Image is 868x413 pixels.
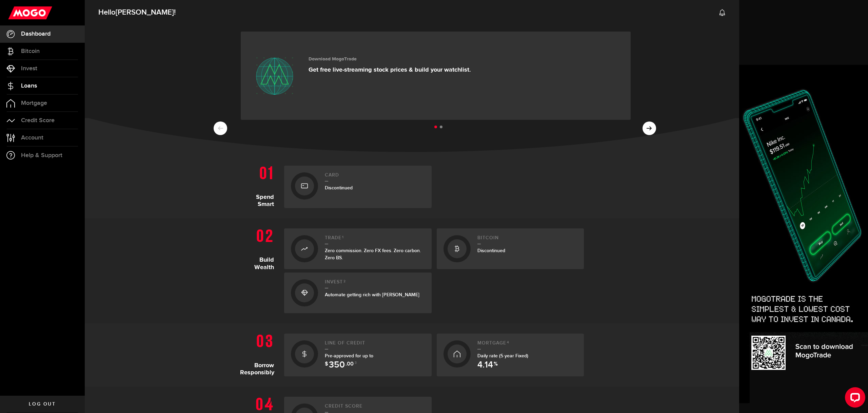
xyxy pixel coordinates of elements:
[21,135,43,141] span: Account
[116,8,174,17] span: [PERSON_NAME]
[355,361,357,365] sup: 3
[739,65,868,413] img: Side-banner-trade-up-1126-380x1026
[325,279,425,288] h2: Invest
[240,225,279,313] h1: Build Wealth
[325,292,419,298] span: Automate getting rich with [PERSON_NAME]
[437,228,584,269] a: BitcoinDiscontinued
[343,279,346,283] sup: 2
[477,340,577,350] h2: Mortgage
[21,48,40,54] span: Bitcoin
[241,32,631,120] a: Download MogoTrade Get free live-streaming stock prices & build your watchlist.
[21,100,47,106] span: Mortgage
[840,384,868,413] iframe: LiveChat chat widget
[284,273,432,313] a: Invest2Automate getting rich with [PERSON_NAME]
[494,361,498,370] span: %
[325,403,425,413] h2: Credit Score
[325,340,425,350] h2: Line of credit
[342,235,344,239] sup: 1
[309,66,471,74] p: Get free live-streaming stock prices & build your watchlist.
[284,228,432,269] a: Trade1Zero commission. Zero FX fees. Zero carbon. Zero BS.
[29,402,56,407] span: Log out
[21,117,55,124] span: Credit Score
[325,185,353,191] span: Discontinued
[477,353,528,359] span: Daily rate (5 year Fixed)
[325,235,425,244] h2: Trade
[329,361,345,370] span: 350
[284,334,432,376] a: Line of creditPre-approved for up to $ 350 .00 3
[477,235,577,244] h2: Bitcoin
[240,330,279,376] h1: Borrow Responsibly
[325,172,425,182] h2: Card
[21,83,37,89] span: Loans
[240,162,279,208] h1: Spend Smart
[346,361,354,370] span: .00
[284,166,432,208] a: CardDiscontinued
[21,152,62,158] span: Help & Support
[477,248,505,254] span: Discontinued
[325,248,421,261] span: Zero commission. Zero FX fees. Zero carbon. Zero BS.
[21,31,51,37] span: Dashboard
[309,56,471,62] h3: Download MogoTrade
[477,361,493,370] span: 4.14
[325,353,373,366] span: Pre-approved for up to
[21,65,37,72] span: Invest
[437,334,584,376] a: Mortgage4Daily rate (5 year Fixed) 4.14 %
[325,361,328,370] span: $
[507,340,509,344] sup: 4
[98,5,176,20] span: Hello !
